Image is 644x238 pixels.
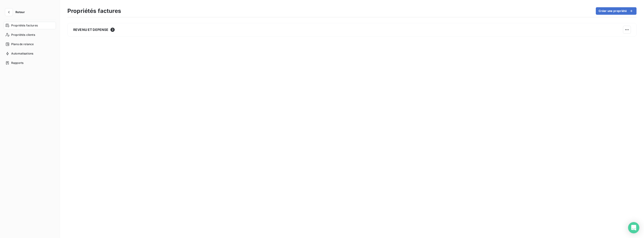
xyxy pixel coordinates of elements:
span: Propriétés clients [11,33,35,37]
button: Retour [4,8,29,16]
a: Plans de relance [4,40,56,48]
div: Open Intercom Messenger [628,222,639,233]
a: Automatisations [4,50,56,57]
a: Propriétés factures [4,22,56,29]
span: REVENU ET DEPENSE [73,27,109,32]
a: Propriétés clients [4,31,56,39]
span: Retour [15,11,25,14]
span: Plans de relance [11,42,34,46]
span: 3 [110,28,115,32]
span: Rapports [11,61,23,65]
span: Propriétés factures [11,23,38,28]
h3: Propriétés factures [67,7,121,15]
a: Rapports [4,59,56,67]
span: Automatisations [11,51,33,56]
button: Créer une propriété [596,7,637,15]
